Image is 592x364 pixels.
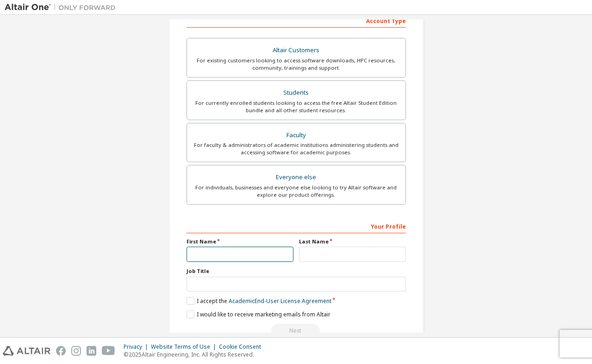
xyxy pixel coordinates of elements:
[187,218,406,233] div: Your Profile
[187,310,330,318] label: I would like to receive marketing emails from Altair
[5,3,120,12] img: Altair One
[193,99,400,114] div: For currently enrolled students looking to access the free Altair Student Edition bundle and all ...
[124,351,267,358] p: © 2025 Altair Engineering, Inc. All Rights Reserved.
[56,346,66,356] img: facebook.svg
[219,343,267,351] div: Cookie Consent
[3,346,50,356] img: altair_logo.svg
[299,238,406,245] label: Last Name
[193,141,400,156] div: For faculty & administrators of academic institutions administering students and accessing softwa...
[193,44,400,57] div: Altair Customers
[229,297,331,305] a: Academic End-User License Agreement
[193,171,400,184] div: Everyone else
[187,13,406,28] div: Account Type
[71,346,81,356] img: instagram.svg
[187,267,406,275] label: Job Title
[193,57,400,72] div: For existing customers looking to access software downloads, HPC resources, community, trainings ...
[187,297,331,305] label: I accept the
[193,129,400,142] div: Faculty
[151,343,219,351] div: Website Terms of Use
[124,343,151,351] div: Privacy
[87,346,96,356] img: linkedin.svg
[193,86,400,99] div: Students
[193,184,400,199] div: For individuals, businesses and everyone else looking to try Altair software and explore our prod...
[187,324,406,338] div: Read and acccept EULA to continue
[187,238,293,245] label: First Name
[102,346,115,356] img: youtube.svg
